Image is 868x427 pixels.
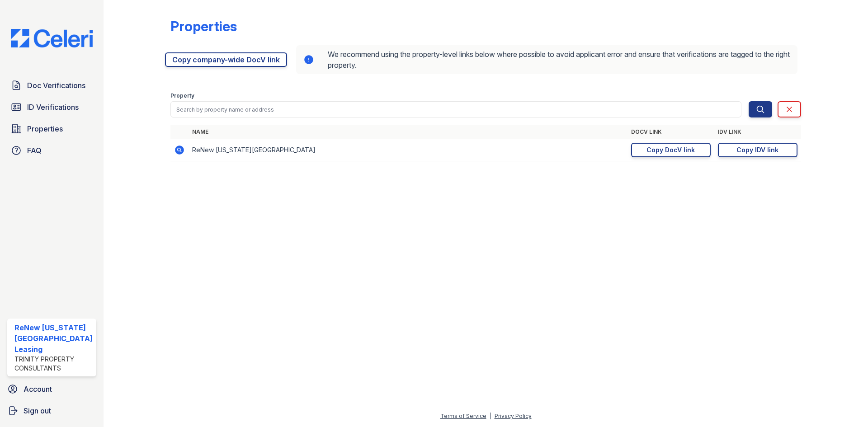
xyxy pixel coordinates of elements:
span: Account [24,384,52,394]
img: CE_Logo_Blue-a8612792a0a2168367f1c8372b55b34899dd931a85d93a1a3d3e32e68fde9ad4.png [4,29,100,47]
div: We recommend using the property-level links below where possible to avoid applicant error and ens... [296,45,797,74]
a: Account [4,380,100,398]
a: Sign out [4,402,100,420]
label: Property [170,92,194,99]
div: Properties [170,18,237,34]
span: Doc Verifications [27,80,85,91]
a: Terms of Service [440,413,486,419]
td: ReNew [US_STATE][GEOGRAPHIC_DATA] [189,139,627,161]
a: Properties [7,120,96,138]
th: IDV Link [714,125,801,139]
a: Copy DocV link [631,143,711,157]
span: FAQ [27,145,42,156]
div: ReNew [US_STATE][GEOGRAPHIC_DATA] Leasing [14,322,93,355]
a: ID Verifications [7,98,96,116]
div: Trinity Property Consultants [14,355,93,373]
input: Search by property name or address [170,101,741,117]
a: Privacy Policy [495,413,532,419]
div: | [490,413,491,419]
a: Doc Verifications [7,76,96,94]
a: Copy IDV link [718,143,797,157]
div: Copy DocV link [646,145,695,155]
div: Copy IDV link [736,145,778,155]
a: FAQ [7,141,96,160]
span: Sign out [24,405,51,416]
a: Copy company-wide DocV link [165,52,287,67]
span: ID Verifications [27,102,79,113]
th: Name [189,125,627,139]
th: DocV Link [627,125,714,139]
span: Properties [27,123,63,134]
